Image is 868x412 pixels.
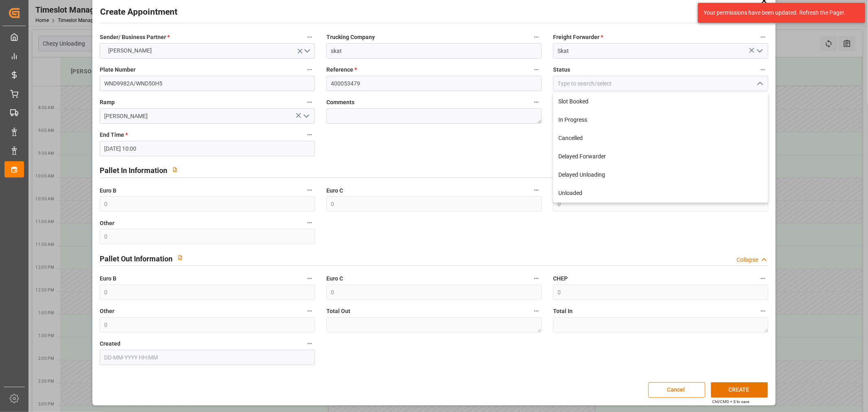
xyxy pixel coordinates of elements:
button: Euro B [304,273,315,284]
button: End Time * [304,129,315,140]
h2: Create Appointment [100,6,177,19]
input: Type to search/select [553,76,768,91]
button: open menu [300,110,312,123]
button: Euro C [531,273,542,284]
span: Trucking Company [326,33,375,42]
div: Delayed Forwarder [553,147,768,166]
button: Created [304,338,315,349]
span: Ramp [100,98,115,107]
span: Total In [553,307,573,316]
input: DD-MM-YYYY HH:MM [100,350,315,365]
span: Other [100,307,114,316]
span: [PERSON_NAME] [104,46,156,55]
span: Euro B [100,274,116,283]
button: Comments [531,97,542,107]
span: End Time [100,131,128,139]
div: Unloaded [553,184,768,202]
span: Euro C [326,274,343,283]
h2: Pallet In Information [100,165,167,176]
button: close menu [753,77,765,90]
span: Freight Forwarder [553,33,603,42]
span: Euro B [100,186,116,195]
button: Total Out [531,306,542,316]
span: Sender/ Business Partner [100,33,170,42]
button: Sender/ Business Partner * [304,32,315,42]
button: open menu [753,45,765,57]
button: Cancel [648,382,705,398]
input: Type to search/select [100,108,315,124]
span: CHEP [553,274,568,283]
button: Status [758,64,768,75]
span: Reference [326,66,357,74]
button: Freight Forwarder * [758,32,768,42]
span: Plate Number [100,66,136,74]
h2: Pallet Out Information [100,253,173,264]
button: Other [304,217,315,228]
button: Euro B [304,185,315,195]
div: Your permissions have been updated. Refresh the Page!. [704,9,853,17]
button: Euro C [531,185,542,195]
span: Other [100,219,114,228]
div: Cancelled [553,129,768,147]
button: CREATE [711,382,768,398]
div: Slot Booked [553,92,768,111]
button: CHEP [758,273,768,284]
button: Ramp [304,97,315,107]
button: View description [173,250,188,265]
div: Delayed Unloading [553,166,768,184]
button: Trucking Company [531,32,542,42]
button: open menu [100,43,315,59]
div: In Progress [553,111,768,129]
span: Comments [326,98,354,107]
button: Plate Number [304,64,315,75]
div: Collapse [737,256,758,264]
span: Created [100,340,120,348]
span: Euro C [326,186,343,195]
button: Reference * [531,64,542,75]
input: DD-MM-YYYY HH:MM [100,141,315,156]
div: Ctrl/CMD + S to save [712,399,749,405]
button: Other [304,306,315,316]
span: Status [553,66,570,74]
span: Total Out [326,307,350,316]
button: Total In [758,306,768,316]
